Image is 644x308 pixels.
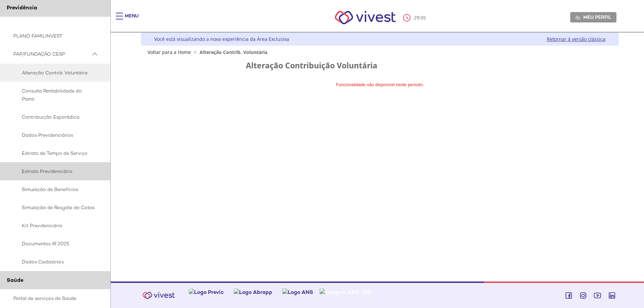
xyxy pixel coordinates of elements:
img: Vivest [327,3,404,32]
span: 05 [421,14,426,21]
span: Saúde [7,276,23,284]
span: Documentos IR 2025 [13,240,95,248]
span: Alteração Contrib. Voluntária [13,69,95,77]
a: Voltar para a Home [148,49,191,55]
span: Extrato Previdenciário [13,167,95,175]
div: Você está visualizando a nova experiência da Área Exclusiva [154,36,289,42]
span: Alteração Contrib. Voluntária [200,49,267,55]
font: Funcionalidade não disponível neste período. [336,82,424,87]
img: Logo Previc [189,289,224,296]
span: > [192,49,198,55]
div: Vivest [136,33,619,282]
img: Meu perfil [575,15,580,20]
span: Dados Cadastrais [13,258,95,266]
section: FunCESP - Novo Contribuição Voluntária Portlet [181,61,579,87]
span: 29 [414,14,419,21]
footer: Vivest [111,282,644,308]
span: PAP/FUNDAÇÃO CESP [13,50,91,58]
img: Imagem ANS-SIG [320,289,371,296]
span: Simulação de Resgate de Cotas [13,203,95,211]
a: Retornar à versão clássica [547,36,605,42]
div: Menu [125,13,139,26]
img: Logo Abrapp [234,289,272,296]
h2: Alteração Contribuição Voluntária [246,61,514,70]
span: Simulação de Benefícios [13,185,95,193]
span: Kit Previdenciário [13,222,95,230]
span: Dados Previdenciários [13,131,95,139]
span: Consulta Rentabilidade do Plano [13,87,95,103]
span: Previdência [7,4,37,11]
span: Extrato de Tempo de Serviço [13,149,95,157]
img: Logo ANS [282,289,313,296]
span: Meu perfil [583,14,611,20]
span: Contribuição Esporádica [13,113,95,121]
a: Meu perfil [570,12,616,22]
img: Vivest [139,288,179,303]
div: : [403,14,427,21]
